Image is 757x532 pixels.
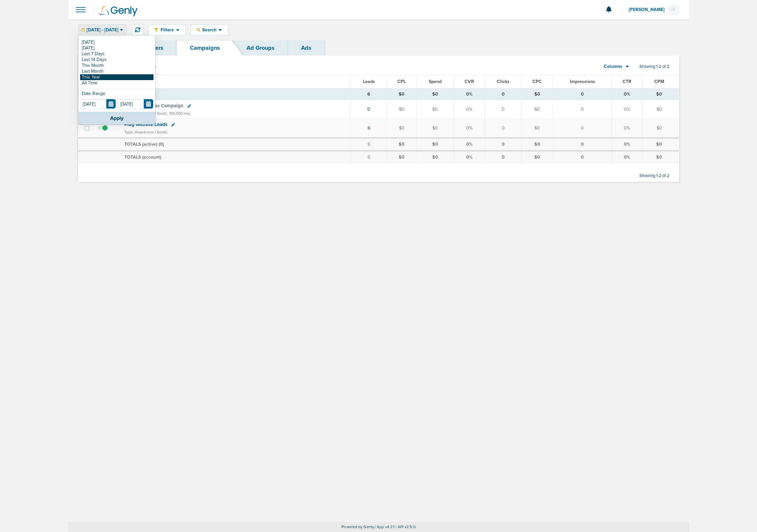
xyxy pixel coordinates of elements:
[387,100,416,119] td: $0
[387,151,416,163] td: $0
[367,107,370,112] a: 0
[604,63,622,70] span: Columns
[387,88,416,100] td: $0
[155,130,168,134] small: | Goals:
[134,40,177,56] a: Offers
[454,100,485,119] td: 0%
[87,28,118,32] span: [DATE] - [DATE]
[642,100,678,119] td: $0
[454,138,485,151] td: 0%
[612,88,642,100] td: 0%
[416,100,454,119] td: $0
[78,40,134,56] a: Dashboard
[612,100,642,119] td: 0%
[654,79,664,84] span: CPM
[80,45,153,51] a: [DATE]
[395,525,415,529] span: | API v2.5.0
[233,40,288,56] a: Ad Groups
[80,74,153,80] a: This Year
[612,151,642,163] td: 0%
[416,119,454,138] td: $0
[485,151,522,163] td: 0
[497,79,510,84] span: Clicks
[124,121,167,127] span: Plug Website Leads
[158,27,176,33] span: Filters
[387,119,416,138] td: $0
[553,119,612,138] td: 0
[553,100,612,119] td: 0
[485,88,522,100] td: 0
[80,68,153,74] a: Last Month
[68,525,689,529] p: Powered by Genly.
[121,88,351,100] td: TOTALS
[639,64,669,69] span: Showing 1-2 of 2
[485,138,522,151] td: 0
[642,151,678,163] td: $0
[639,173,669,179] span: Showing 1-2 of 2
[200,27,219,33] span: Search
[522,138,553,151] td: $0
[80,39,153,45] a: [DATE]
[121,151,351,163] td: TOTALS (account)
[80,80,153,86] a: All Time
[465,79,474,84] span: CVR
[485,100,522,119] td: 0
[454,151,485,163] td: 0%
[522,88,553,100] td: $0
[454,119,485,138] td: 0%
[351,88,387,100] td: 6
[351,151,387,163] td: 6
[454,88,485,100] td: 0%
[416,138,454,151] td: $0
[485,119,522,138] td: 0
[387,138,416,151] td: $0
[623,79,631,84] span: CTR
[570,79,595,84] span: Impressions
[553,88,612,100] td: 0
[522,119,553,138] td: $0
[642,88,678,100] td: $0
[79,112,155,124] button: Apply
[642,119,678,138] td: $0
[532,79,542,84] span: CPC
[124,103,184,109] span: Plug Awareness Campaign
[629,7,669,12] span: [PERSON_NAME]
[121,138,351,151] td: TOTALS (active) ( )
[363,79,375,84] span: Leads
[553,151,612,163] td: 0
[416,151,454,163] td: $0
[160,141,163,147] span: 0
[177,40,233,56] a: Campaigns
[397,79,406,84] span: CPL
[80,57,153,63] a: Last 14 Days
[80,91,153,99] div: Date Range
[375,525,394,529] span: | App v4.2.1
[99,6,138,16] img: Genly
[553,138,612,151] td: 0
[351,138,387,151] td: 6
[642,138,678,151] td: $0
[80,63,153,68] a: This Month
[612,119,642,138] td: 0%
[429,79,442,84] span: Spend
[124,130,154,134] small: Type: Awareness
[416,88,454,100] td: $0
[612,138,642,151] td: 0%
[368,125,370,131] a: 6
[155,111,191,116] small: | Goals: 180,000 imp.
[288,40,325,56] a: Ads
[522,151,553,163] td: $0
[522,100,553,119] td: $0
[80,51,153,57] a: Last 7 Days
